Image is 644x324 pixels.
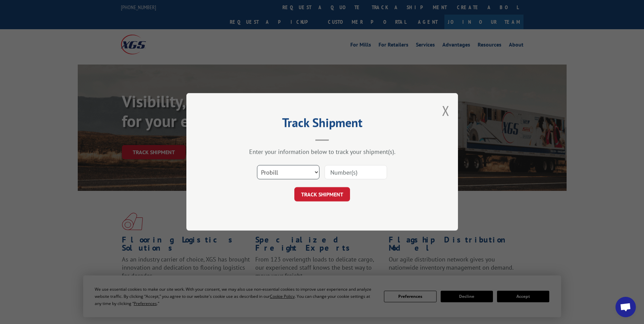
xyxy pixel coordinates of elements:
input: Number(s) [325,165,387,180]
div: Enter your information below to track your shipment(s). [220,148,424,156]
h2: Track Shipment [220,118,424,131]
div: Open chat [615,297,636,317]
button: Close modal [442,102,449,120]
button: TRACK SHIPMENT [294,187,350,202]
